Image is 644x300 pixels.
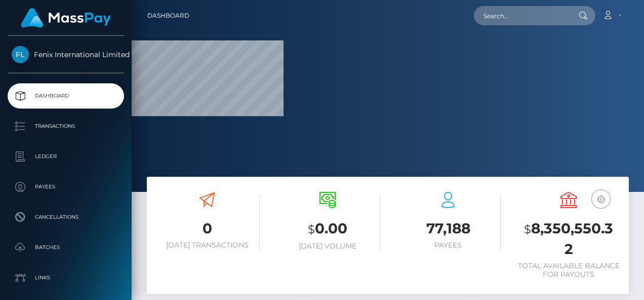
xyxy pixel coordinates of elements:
a: Transactions [8,114,124,139]
a: Dashboard [147,5,189,26]
p: Batches [12,240,120,255]
h3: 77,188 [395,219,501,238]
span: Fenix International Limited [8,50,124,59]
h3: 0 [154,219,260,238]
h6: [DATE] Volume [275,242,380,251]
a: Ledger [8,144,124,169]
p: Transactions [12,119,120,134]
h6: Total Available Balance for Payouts [516,262,621,279]
img: Fenix International Limited [12,46,29,63]
p: Cancellations [12,210,120,225]
h3: 8,350,550.32 [516,219,621,259]
small: $ [308,222,315,236]
p: Links [12,270,120,285]
p: Payees [12,179,120,194]
p: Ledger [12,149,120,164]
small: $ [524,222,531,236]
a: Batches [8,235,124,260]
input: Search... [474,6,569,25]
p: Dashboard [12,88,120,104]
h3: 0.00 [275,219,380,239]
a: Cancellations [8,205,124,230]
h6: [DATE] Transactions [154,241,260,249]
a: Links [8,265,124,290]
img: MassPay Logo [21,8,111,28]
h6: Payees [395,241,501,249]
a: Dashboard [8,83,124,109]
a: Payees [8,174,124,199]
